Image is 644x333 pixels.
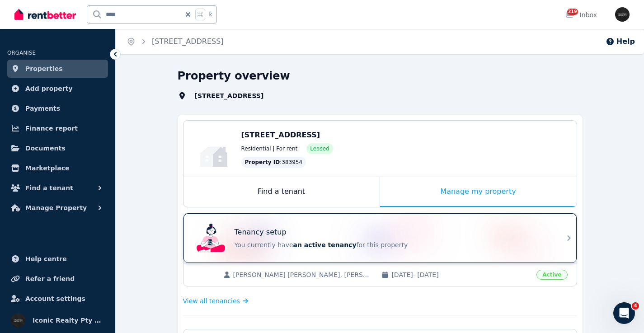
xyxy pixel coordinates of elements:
a: Refer a friend [7,270,108,288]
span: Finance report [25,123,78,134]
span: Payments [25,103,60,114]
img: Tenancy setup [197,224,226,253]
div: : 383954 [241,157,306,168]
button: Find a tenant [7,179,108,197]
span: Leased [310,145,329,152]
iframe: Intercom live chat [613,302,635,324]
div: Inbox [565,10,597,19]
a: Documents [7,139,108,157]
span: Properties [25,63,63,74]
a: Add property [7,80,108,98]
span: Iconic Realty Pty Ltd [33,315,104,326]
p: Tenancy setup [235,227,287,238]
span: Documents [25,143,66,154]
span: View all tenancies [183,296,240,305]
span: 4 [632,302,639,310]
span: [PERSON_NAME] [PERSON_NAME], [PERSON_NAME], [PERSON_NAME], [PERSON_NAME] [PERSON_NAME], [PERSON_N... [233,270,373,279]
span: Find a tenant [25,183,73,193]
a: Marketplace [7,159,108,177]
img: Iconic Realty Pty Ltd [615,7,630,22]
button: Help [606,36,635,47]
a: Payments [7,99,108,117]
span: 219 [567,9,578,15]
img: RentBetter [14,8,76,21]
span: Property ID [245,159,280,166]
span: [DATE] - [DATE] [391,270,531,279]
a: Help centre [7,250,108,268]
h1: Property overview [178,69,290,83]
a: Properties [7,60,108,78]
span: Manage Property [25,202,87,213]
span: Refer a friend [25,273,75,284]
nav: Breadcrumb [116,29,235,54]
span: [STREET_ADDRESS] [241,131,320,139]
span: ORGANISE [7,50,36,56]
img: Iconic Realty Pty Ltd [11,313,25,328]
span: Help centre [25,253,67,264]
button: Manage Property [7,199,108,217]
span: Account settings [25,293,85,304]
span: Residential | For rent [241,145,298,152]
span: k [209,11,212,18]
p: You currently have for this property [235,240,551,249]
div: Find a tenant [183,177,380,207]
span: Add property [25,83,73,94]
a: Account settings [7,290,108,308]
a: View all tenancies [183,296,249,305]
span: an active tenancy [293,241,357,249]
a: [STREET_ADDRESS] [152,37,224,46]
div: Manage my property [380,177,577,207]
span: Active [536,270,567,280]
span: Marketplace [25,163,69,174]
a: Finance report [7,119,108,137]
span: [STREET_ADDRESS] [189,91,280,100]
a: Tenancy setupTenancy setupYou currently havean active tenancyfor this property [183,213,577,263]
